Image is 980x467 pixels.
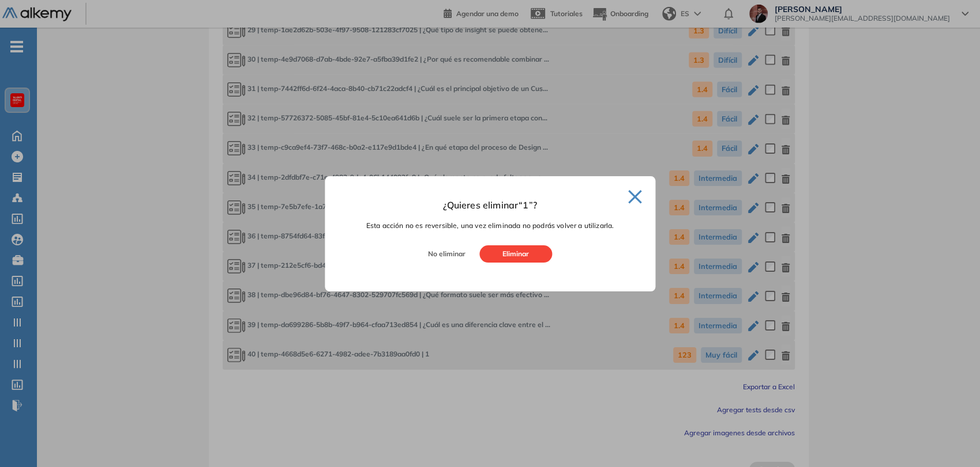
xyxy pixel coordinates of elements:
button: × [626,188,644,202]
button: No eliminar [428,245,465,263]
iframe: Chat Widget [772,333,980,467]
span: ¿Quieres eliminar “ 1 ”? [443,199,536,211]
button: Eliminar [479,245,552,263]
span: Esta acción no es reversible, una vez eliminada no podrás volver a utilizarla. [339,220,641,231]
div: Widget de chat [772,333,980,467]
